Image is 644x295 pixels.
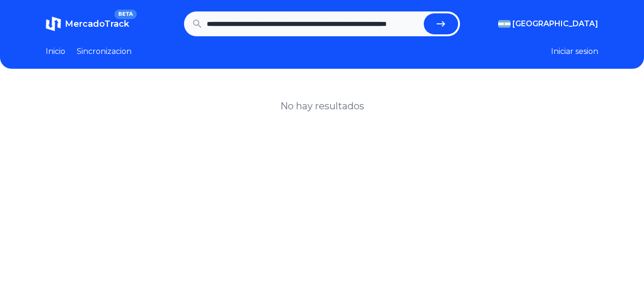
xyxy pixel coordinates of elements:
img: Argentina [498,20,511,28]
span: BETA [114,10,137,19]
span: MercadoTrack [65,19,129,29]
button: Iniciar sesion [551,46,598,57]
span: [GEOGRAPHIC_DATA] [512,18,598,30]
button: [GEOGRAPHIC_DATA] [498,18,598,30]
img: MercadoTrack [46,16,61,32]
a: Sincronizacion [77,46,132,57]
a: Inicio [46,46,65,57]
h1: No hay resultados [280,99,364,113]
a: MercadoTrackBETA [46,16,129,32]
